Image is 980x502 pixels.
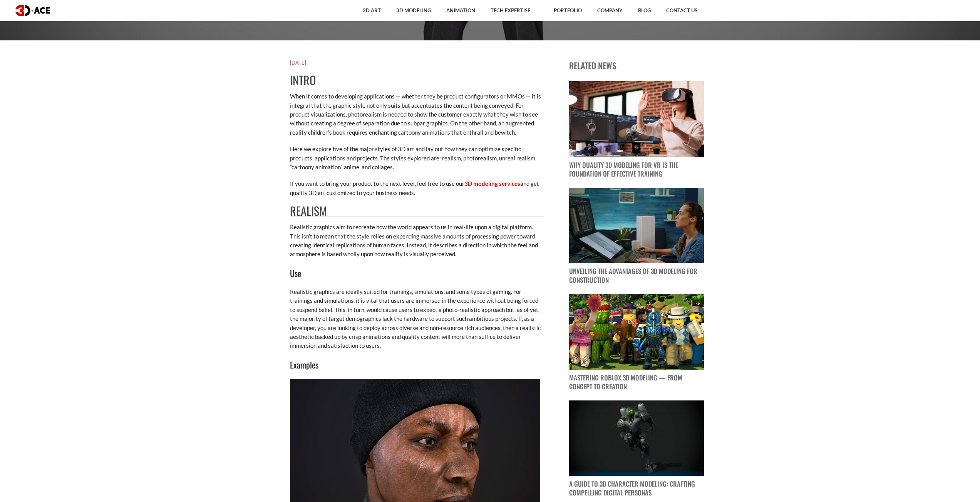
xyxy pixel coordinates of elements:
p: Related news [569,59,704,72]
p: Here we explore five of the major styles of 3D art and lay out how they can optimize specific pro... [290,145,544,172]
p: Realistic graphics are ideally suited for trainings, simulations, and some types of gaming. For t... [290,287,544,350]
h3: Use [290,267,544,280]
p: Unveiling the Advantages of 3D Modeling for Construction [569,267,704,285]
p: If you want to bring your product to the next level, feel free to use our and get quality 3D art ... [290,179,544,197]
img: blog post image [569,294,704,370]
h2: Realism [290,205,544,217]
p: Why Quality 3D Modeling for VR Is the Foundation of Effective Training [569,161,704,178]
img: blog post image [569,400,704,476]
h3: Examples [290,358,544,371]
h2: Intro [290,74,544,86]
h5: [DATE] [290,59,544,67]
img: logo dark [15,5,50,16]
p: Realistic graphics aim to recreate how the world appears to us in real-life upon a digital platfo... [290,223,544,259]
img: blog post image [569,81,704,157]
a: blog post image Mastering Roblox 3D Modeling — From Concept to Creation [569,294,704,391]
a: 3D modeling services [464,180,520,187]
a: blog post image A Guide to 3D Character Modeling: Crafting Compelling Digital Personas [569,400,704,498]
a: blog post image Why Quality 3D Modeling for VR Is the Foundation of Effective Training [569,81,704,178]
a: blog post image Unveiling the Advantages of 3D Modeling for Construction [569,188,704,285]
p: When it comes to developing applications — whether they be product configurators or MMOs — it is ... [290,92,544,137]
p: A Guide to 3D Character Modeling: Crafting Compelling Digital Personas [569,480,704,497]
p: Mastering Roblox 3D Modeling — From Concept to Creation [569,374,704,391]
img: blog post image [569,188,704,264]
